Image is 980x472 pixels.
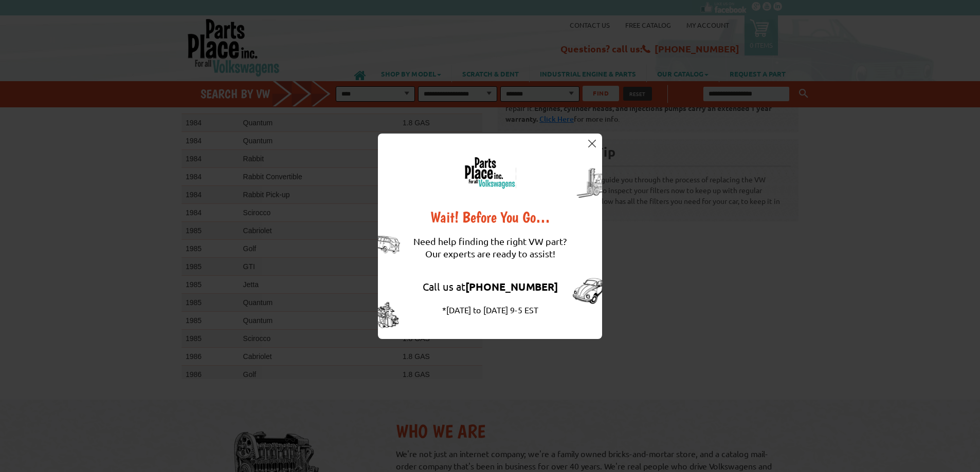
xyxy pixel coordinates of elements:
img: logo [464,157,516,189]
img: close [588,140,596,147]
strong: [PHONE_NUMBER] [465,280,558,293]
a: Call us at[PHONE_NUMBER] [423,280,558,293]
div: *[DATE] to [DATE] 9-5 EST [413,304,567,316]
div: Wait! Before You Go… [413,210,567,225]
div: Need help finding the right VW part? Our experts are ready to assist! [413,225,567,270]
